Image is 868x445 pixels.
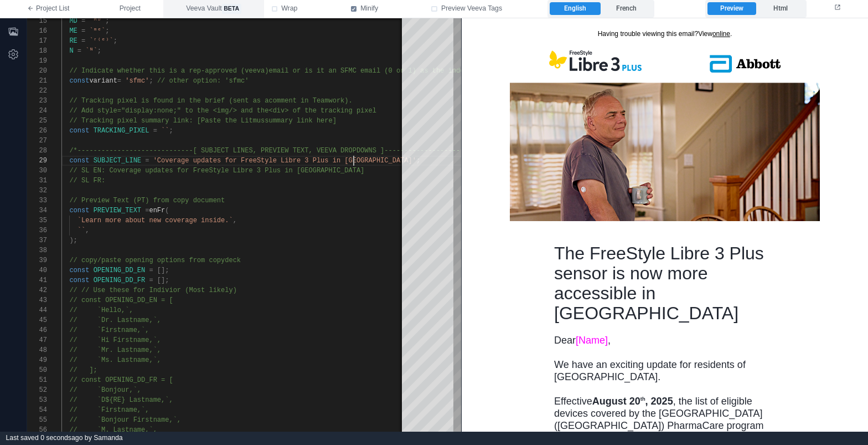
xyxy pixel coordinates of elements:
div: 24 [27,106,47,116]
span: email or is it an SFMC email (0 or 1) as the inde [268,67,464,75]
span: ; [149,77,153,85]
div: 53 [27,395,47,405]
div: 54 [27,405,47,415]
div: 32 [27,186,47,196]
label: French [601,2,652,16]
label: English [550,2,601,16]
div: 20 [27,66,47,76]
div: 34 [27,206,47,216]
span: ; [113,37,117,45]
span: []; [157,277,169,284]
div: 16 [27,26,47,36]
span: ; [169,127,173,135]
span: = [145,207,149,214]
span: = [77,47,81,55]
div: 40 [27,265,47,275]
span: `ᴹᴰ` [89,17,105,25]
div: 55 [27,415,47,425]
span: const [69,277,89,284]
span: const [69,157,89,165]
span: = [81,37,85,45]
span: // `Hi Firstname,`, [69,336,161,344]
span: lus in [GEOGRAPHIC_DATA] [268,167,364,175]
div: 43 [27,295,47,305]
span: // const OPENING_DD_FR = [ [69,376,173,384]
span: variant [89,77,117,85]
span: 'sfmc' [125,77,149,85]
span: = [149,277,153,284]
span: MD [69,17,77,25]
span: // // Use these for Indivior (Most likely) [69,287,236,294]
span: // ]; [69,366,97,374]
div: 50 [27,365,47,375]
span: // `Ms. Lastname,`, [69,356,161,364]
span: // `Firstname,`, [69,326,149,334]
div: 21 [27,76,47,86]
span: // Tracking pixel is found in the brief (sent as a [69,97,268,105]
span: Minify [360,4,378,14]
span: // copy/paste opening options from copydeck [69,257,241,264]
span: summary link here] [265,117,337,125]
span: <div> of the tracking pixel [268,107,376,115]
div: 36 [27,226,47,236]
span: // `Dr. Lastname,`, [69,316,161,324]
span: `ᴺ` [85,47,97,55]
span: `` [161,127,169,135]
span: ; [105,17,109,25]
span: = [153,127,157,135]
span: []; [157,267,169,274]
span: // Preview Text (PT) from copy document [69,197,225,204]
span: N [69,47,73,55]
span: `` [77,227,85,234]
label: Html [756,2,804,16]
div: 33 [27,196,47,206]
div: 37 [27,236,47,245]
span: = [81,27,85,35]
span: , [233,217,237,224]
span: = [81,17,85,25]
span: enFr [149,207,165,214]
span: Project [120,4,141,14]
span: // Add style="display:none;" to the <img/> and the [69,107,268,115]
div: 26 [27,126,47,136]
div: 22 [27,86,47,96]
span: // `M. Lastname,`, [69,426,157,434]
span: OPENING_DD_EN [94,267,146,274]
div: 48 [27,345,47,355]
span: Wrap [281,4,297,14]
div: 30 [27,166,47,176]
span: ME [69,27,77,35]
div: 35 [27,216,47,226]
span: = [145,157,149,165]
span: `ʳ⁽ᵉ⁾` [89,37,113,45]
span: // `Bonjour Firstname,`, [69,416,181,424]
span: SUBJECT_LINE [94,157,141,165]
div: 42 [27,285,47,295]
span: // Tracking pixel summary link: [Paste the Litmus [69,117,265,125]
div: 49 [27,355,47,365]
div: 31 [27,176,47,186]
span: , [85,227,89,234]
div: 51 [27,375,47,385]
div: 25 [27,116,47,126]
div: 39 [27,255,47,265]
span: EVIEW TEXT, VEEVA DROPDOWNS ]--------------------- [268,147,468,155]
div: 41 [27,275,47,285]
span: const [69,127,89,135]
div: 28 [27,146,47,156]
div: 47 [27,335,47,345]
span: const [69,77,89,85]
div: 52 [27,385,47,395]
span: // SL FR: [69,177,105,185]
span: // `Hello,`, [69,306,133,314]
span: 'Coverage updates for FreeStyle Libre 3 Plus in [GEOGRAPHIC_DATA] [153,157,412,165]
span: TRACKING_PIXEL [94,127,149,135]
span: ; [97,47,101,55]
textarea: Editor content;Press Alt+F1 for Accessibility Options. [354,156,354,166]
div: 17 [27,36,47,46]
span: = [117,77,121,85]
